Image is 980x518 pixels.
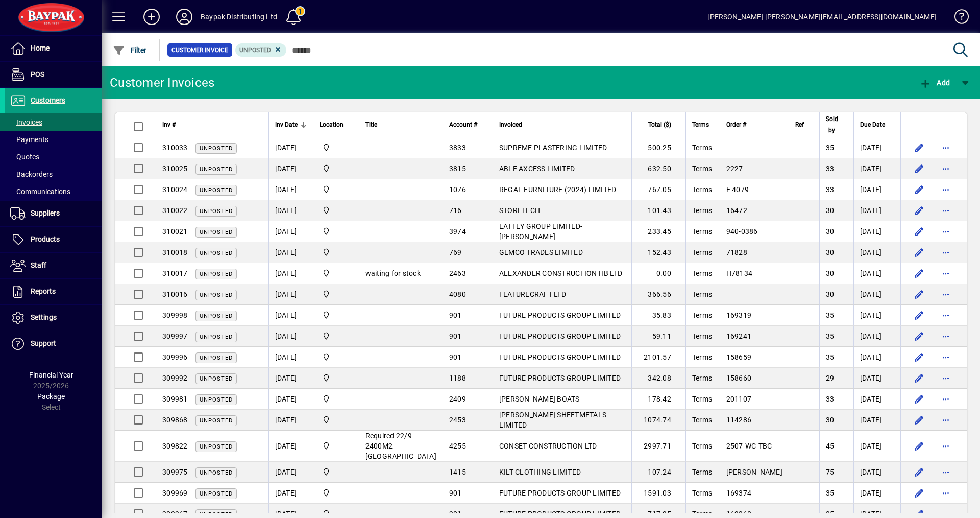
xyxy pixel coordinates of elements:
[200,396,233,403] span: Unposted
[938,412,954,428] button: More options
[320,247,353,258] span: Baypak - Onekawa
[200,208,233,215] span: Unposted
[726,442,772,450] span: 2507-WC-TBC
[726,248,747,256] span: 71828
[268,284,313,305] td: [DATE]
[320,440,353,452] span: Baypak - Onekawa
[853,410,900,431] td: [DATE]
[499,222,582,241] span: LATTEY GROUP LIMITED-[PERSON_NAME]
[726,119,746,130] span: Order #
[200,375,233,382] span: Unposted
[917,74,952,92] button: Add
[726,269,753,277] span: H78134
[938,438,954,454] button: More options
[853,221,900,242] td: [DATE]
[631,200,685,221] td: 101.43
[726,227,758,236] span: 940-0386
[449,374,466,382] span: 1188
[638,119,680,130] div: Total ($)
[320,184,353,195] span: Baypak - Onekawa
[200,166,233,173] span: Unposted
[200,250,233,256] span: Unposted
[648,119,671,130] span: Total ($)
[726,332,752,340] span: 169241
[853,483,900,504] td: [DATE]
[10,153,39,161] span: Quotes
[853,200,900,221] td: [DATE]
[692,416,712,424] span: Terms
[631,326,685,347] td: 59.11
[631,305,685,326] td: 35.83
[5,36,102,61] a: Home
[853,462,900,483] td: [DATE]
[938,223,954,240] button: More options
[200,417,233,424] span: Unposted
[320,142,353,153] span: Baypak - Onekawa
[499,468,581,476] span: KILT CLOTHING LIMITED
[631,179,685,200] td: 767.05
[320,205,353,216] span: Baypak - Onekawa
[162,248,188,256] span: 310018
[692,144,712,152] span: Terms
[692,248,712,256] span: Terms
[692,442,712,450] span: Terms
[200,334,233,340] span: Unposted
[5,62,102,87] a: POS
[268,242,313,263] td: [DATE]
[631,389,685,410] td: 178.42
[499,353,621,361] span: FUTURE PRODUCTS GROUP LIMITED
[911,265,927,281] button: Edit
[692,395,712,403] span: Terms
[449,332,462,340] span: 901
[31,70,44,78] span: POS
[499,144,607,152] span: SUPREME PLASTERING LIMITED
[692,164,712,173] span: Terms
[853,242,900,263] td: [DATE]
[938,485,954,501] button: More options
[268,431,313,462] td: [DATE]
[162,119,237,130] div: Inv #
[726,374,752,382] span: 158660
[499,442,597,450] span: CONSET CONSTRUCTION LTD
[726,353,752,361] span: 158659
[37,392,65,401] span: Package
[853,305,900,326] td: [DATE]
[826,468,835,476] span: 75
[5,305,102,331] a: Settings
[113,46,147,54] span: Filter
[320,268,353,279] span: Baypak - Onekawa
[268,200,313,221] td: [DATE]
[499,374,621,382] span: FUTURE PRODUCTS GROUP LIMITED
[911,139,927,156] button: Edit
[449,510,462,518] span: 901
[499,510,621,518] span: FUTURE PRODUCTS GROUP LIMITED
[449,119,477,130] span: Account #
[631,368,685,389] td: 342.08
[320,163,353,174] span: Baypak - Onekawa
[275,119,307,130] div: Inv Date
[631,284,685,305] td: 366.56
[826,489,835,497] span: 35
[947,2,967,35] a: Knowledge Base
[449,227,466,236] span: 3974
[692,510,712,518] span: Terms
[631,242,685,263] td: 152.43
[938,181,954,198] button: More options
[726,206,747,215] span: 16472
[938,160,954,177] button: More options
[631,347,685,368] td: 2101.57
[911,286,927,302] button: Edit
[5,131,102,148] a: Payments
[853,368,900,389] td: [DATE]
[499,185,617,194] span: REGAL FURNITURE (2024) LIMITED
[795,119,813,130] div: Ref
[499,119,625,130] div: Invoiced
[162,442,188,450] span: 309822
[268,263,313,284] td: [DATE]
[449,353,462,361] span: 901
[449,442,466,450] span: 4255
[631,462,685,483] td: 107.24
[320,331,353,342] span: Baypak - Onekawa
[726,311,752,319] span: 169319
[853,326,900,347] td: [DATE]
